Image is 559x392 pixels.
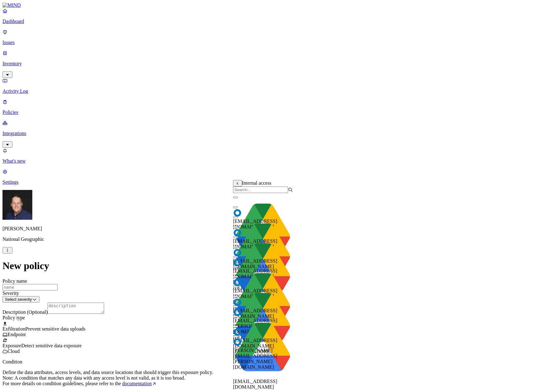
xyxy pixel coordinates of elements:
[233,278,242,287] img: okta2
[2,291,19,296] label: Severity
[2,29,557,45] a: Issues
[2,237,557,242] p: National Geographic
[122,381,152,386] span: documentation
[233,298,242,307] img: okta2
[2,179,557,185] p: Settings
[122,381,157,386] a: documentation
[233,219,293,278] img: google-drive
[2,148,557,164] a: What's new
[2,169,557,185] a: Settings
[242,180,272,186] span: Internal access
[2,326,25,331] span: Exfiltration
[2,2,21,8] img: MIND
[2,120,557,147] a: Integrations
[21,343,81,348] span: Detect sensitive data exposure
[233,268,293,328] img: google-drive
[233,348,277,370] span: [PERSON_NAME][EMAIL_ADDRESS][PERSON_NAME][DOMAIN_NAME]
[2,349,557,354] div: Cloud
[2,190,32,220] img: Mark DeCarlo
[233,308,242,317] img: okta2
[233,248,242,257] img: okta2
[2,278,27,284] label: Policy name
[2,309,48,315] label: Description (Optional)
[233,328,242,336] img: okta2
[2,78,557,94] a: Activity Log
[2,315,25,320] label: Policy type
[2,99,557,115] a: Policies
[2,61,557,66] p: Inventory
[2,131,557,136] p: Integrations
[233,379,277,390] span: [EMAIL_ADDRESS][DOMAIN_NAME]
[233,209,242,217] img: okta2
[2,284,57,291] input: name
[2,88,557,94] p: Activity Log
[2,226,557,232] p: [PERSON_NAME]
[233,199,293,258] img: google-drive
[233,228,242,237] img: okta2
[2,40,557,45] p: Issues
[2,359,557,365] p: Condition
[2,110,557,115] p: Policies
[2,332,557,337] div: Endpoint
[233,288,293,348] img: google-drive
[2,50,557,77] a: Inventory
[2,2,557,8] a: MIND
[2,19,557,24] p: Dashboard
[25,326,85,331] span: Prevent sensitive data uploads
[2,8,557,24] a: Dashboard
[233,187,288,193] input: Search...
[2,343,21,348] span: Exposure
[2,370,557,386] p: Define the data attributes, access levels, and data source locations that should trigger this exp...
[233,258,242,267] img: okta2
[233,318,293,377] img: google-drive
[2,158,557,164] p: What's new
[233,238,293,298] img: google-drive
[233,338,242,346] img: okta2
[2,260,557,272] h1: New policy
